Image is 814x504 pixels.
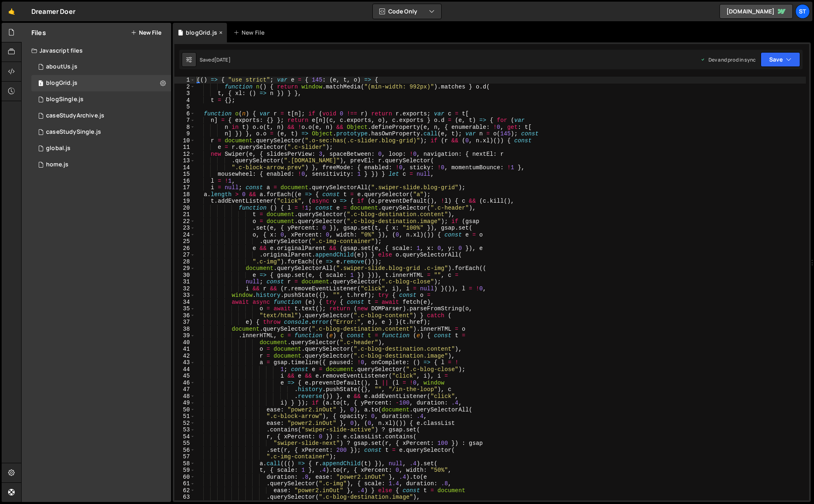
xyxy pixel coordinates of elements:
[174,467,195,474] div: 59
[174,440,195,447] div: 55
[174,366,195,373] div: 44
[174,407,195,413] div: 50
[31,140,171,157] div: 14607/37968.js
[174,487,195,494] div: 62
[46,63,77,71] div: aboutUs.js
[2,2,22,21] a: 🤙
[174,104,195,111] div: 5
[174,427,195,433] div: 53
[174,218,195,225] div: 22
[174,178,195,185] div: 16
[174,124,195,131] div: 8
[174,164,195,171] div: 14
[31,75,171,91] div: 14607/41073.js
[719,4,793,19] a: [DOMAIN_NAME]
[174,285,195,292] div: 32
[174,346,195,353] div: 41
[22,42,171,59] div: Javascript files
[174,157,195,164] div: 13
[174,299,195,306] div: 34
[174,279,195,285] div: 31
[174,393,195,400] div: 48
[174,332,195,339] div: 39
[31,91,171,108] div: 14607/41089.js
[373,4,441,19] button: Code Only
[795,4,810,19] a: ST
[46,96,84,103] div: blogSingle.js
[174,151,195,158] div: 12
[46,112,104,119] div: caseStudyArchive.js
[174,97,195,104] div: 4
[174,353,195,360] div: 42
[174,453,195,460] div: 57
[174,84,195,91] div: 2
[31,108,171,124] : 14607/41446.js
[46,128,101,136] div: caseStudySingle.js
[174,494,195,501] div: 63
[186,29,217,37] div: blogGrid.js
[200,56,231,63] div: Saved
[31,28,46,37] h2: Files
[174,252,195,259] div: 27
[174,130,195,137] div: 9
[46,161,68,168] div: home.js
[174,326,195,333] div: 38
[174,480,195,487] div: 61
[31,157,171,173] div: 14607/37969.js
[174,400,195,407] div: 49
[214,56,231,63] div: [DATE]
[700,56,756,63] div: Dev and prod in sync
[761,52,800,67] button: Save
[174,225,195,232] div: 23
[131,29,161,36] button: New File
[174,171,195,178] div: 15
[174,259,195,265] div: 28
[174,312,195,319] div: 36
[174,205,195,212] div: 20
[174,292,195,299] div: 33
[174,460,195,467] div: 58
[174,272,195,279] div: 30
[174,420,195,427] div: 52
[174,232,195,239] div: 24
[174,111,195,117] div: 6
[31,7,75,16] div: Dreamer Doer
[174,305,195,312] div: 35
[174,380,195,387] div: 46
[174,339,195,346] div: 40
[174,386,195,393] div: 47
[174,447,195,454] div: 56
[174,117,195,124] div: 7
[46,145,70,152] div: global.js
[174,319,195,326] div: 37
[174,238,195,245] div: 25
[174,184,195,191] div: 17
[174,191,195,198] div: 18
[174,245,195,252] div: 26
[174,359,195,366] div: 43
[233,29,268,37] div: New File
[174,90,195,97] div: 3
[174,433,195,440] div: 54
[46,80,77,87] div: blogGrid.js
[174,474,195,481] div: 60
[174,373,195,380] div: 45
[174,413,195,420] div: 51
[38,81,43,87] span: 1
[174,198,195,205] div: 19
[174,137,195,144] div: 10
[174,211,195,218] div: 21
[174,77,195,84] div: 1
[31,124,171,140] div: 14607/41637.js
[174,144,195,151] div: 11
[31,59,171,75] div: 14607/42624.js
[174,265,195,272] div: 29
